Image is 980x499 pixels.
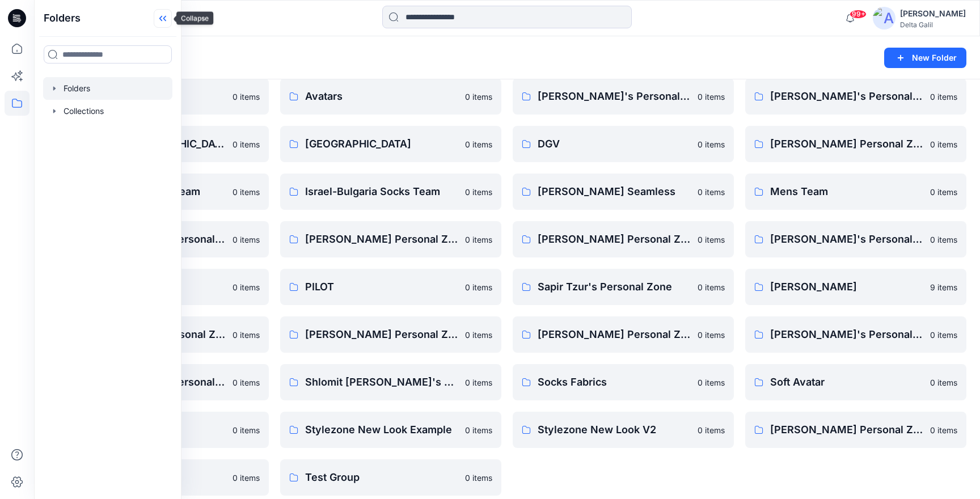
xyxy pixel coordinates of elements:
[280,221,501,257] a: [PERSON_NAME] Personal Zone0 items
[538,184,691,200] p: [PERSON_NAME] Seamless
[305,422,458,438] p: Stylezone New Look Example
[770,184,923,200] p: Mens Team
[745,269,966,305] a: [PERSON_NAME]9 items
[930,186,957,198] p: 0 items
[770,422,923,438] p: [PERSON_NAME] Personal Zone
[538,279,691,295] p: Sapir Tzur's Personal Zone
[305,279,458,295] p: PILOT
[305,184,458,200] p: Israel-Bulgaria Socks Team
[745,221,966,257] a: [PERSON_NAME]'s Personal Zone0 items
[233,234,260,246] p: 0 items
[233,472,260,484] p: 0 items
[305,136,458,152] p: [GEOGRAPHIC_DATA]
[930,329,957,341] p: 0 items
[280,412,501,448] a: Stylezone New Look Example0 items
[513,364,734,400] a: Socks Fabrics0 items
[280,174,501,210] a: Israel-Bulgaria Socks Team0 items
[698,138,725,150] p: 0 items
[538,231,691,247] p: [PERSON_NAME] Personal Zone
[305,327,458,342] p: [PERSON_NAME] Personal Zone
[930,377,957,388] p: 0 items
[305,88,458,104] p: Avatars
[465,186,492,198] p: 0 items
[233,329,260,341] p: 0 items
[698,91,725,103] p: 0 items
[280,459,501,496] a: Test Group0 items
[698,186,725,198] p: 0 items
[770,231,923,247] p: [PERSON_NAME]'s Personal Zone
[465,377,492,388] p: 0 items
[465,91,492,103] p: 0 items
[465,234,492,246] p: 0 items
[698,329,725,341] p: 0 items
[745,126,966,162] a: [PERSON_NAME] Personal Zone0 items
[930,91,957,103] p: 0 items
[538,136,691,152] p: DGV
[930,281,957,293] p: 9 items
[280,316,501,353] a: [PERSON_NAME] Personal Zone0 items
[698,281,725,293] p: 0 items
[770,374,923,390] p: Soft Avatar
[770,327,923,342] p: [PERSON_NAME]'s Personal Zone
[745,364,966,400] a: Soft Avatar0 items
[930,424,957,436] p: 0 items
[233,424,260,436] p: 0 items
[900,20,966,29] div: Delta Galil
[233,138,260,150] p: 0 items
[770,279,923,295] p: [PERSON_NAME]
[465,424,492,436] p: 0 items
[280,78,501,115] a: Avatars0 items
[745,316,966,353] a: [PERSON_NAME]'s Personal Zone0 items
[233,281,260,293] p: 0 items
[538,327,691,342] p: [PERSON_NAME] Personal Zone
[884,48,966,68] button: New Folder
[305,231,458,247] p: [PERSON_NAME] Personal Zone
[930,138,957,150] p: 0 items
[513,412,734,448] a: Stylezone New Look V20 items
[280,126,501,162] a: [GEOGRAPHIC_DATA]0 items
[513,221,734,257] a: [PERSON_NAME] Personal Zone0 items
[280,269,501,305] a: PILOT0 items
[745,78,966,115] a: [PERSON_NAME]'s Personal Zone0 items
[465,472,492,484] p: 0 items
[538,422,691,438] p: Stylezone New Look V2
[233,377,260,388] p: 0 items
[233,186,260,198] p: 0 items
[770,88,923,104] p: [PERSON_NAME]'s Personal Zone
[745,174,966,210] a: Mens Team0 items
[305,374,458,390] p: Shlomit [PERSON_NAME]'s Personal Zone
[465,329,492,341] p: 0 items
[538,374,691,390] p: Socks Fabrics
[850,10,867,19] span: 99+
[513,126,734,162] a: DGV0 items
[698,234,725,246] p: 0 items
[930,234,957,246] p: 0 items
[280,364,501,400] a: Shlomit [PERSON_NAME]'s Personal Zone0 items
[698,377,725,388] p: 0 items
[513,269,734,305] a: Sapir Tzur's Personal Zone0 items
[465,138,492,150] p: 0 items
[900,7,966,20] div: [PERSON_NAME]
[770,136,923,152] p: [PERSON_NAME] Personal Zone
[305,470,458,485] p: Test Group
[698,424,725,436] p: 0 items
[513,78,734,115] a: [PERSON_NAME]'s Personal Zone0 items
[873,7,895,29] img: avatar
[538,88,691,104] p: [PERSON_NAME]'s Personal Zone
[233,91,260,103] p: 0 items
[513,174,734,210] a: [PERSON_NAME] Seamless0 items
[465,281,492,293] p: 0 items
[513,316,734,353] a: [PERSON_NAME] Personal Zone0 items
[745,412,966,448] a: [PERSON_NAME] Personal Zone0 items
